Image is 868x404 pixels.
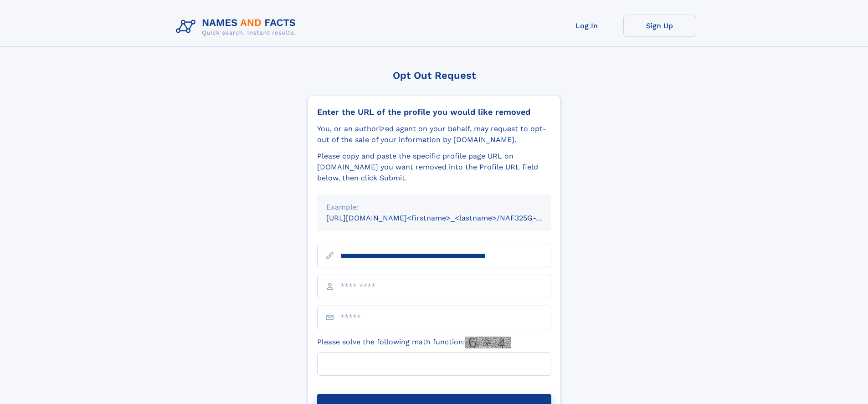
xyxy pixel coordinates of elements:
[550,15,623,37] a: Log In
[172,15,303,39] img: Logo Names and Facts
[326,214,569,222] small: [URL][DOMAIN_NAME]<firstname>_<lastname>/NAF325G-xxxxxxxx
[308,70,561,81] div: Opt Out Request
[317,151,551,184] div: Please copy and paste the specific profile page URL on [DOMAIN_NAME] you want removed into the Pr...
[317,337,511,348] label: Please solve the following math function:
[623,15,696,37] a: Sign Up
[317,123,551,145] div: You, or an authorized agent on your behalf, may request to opt-out of the sale of your informatio...
[317,107,551,117] div: Enter the URL of the profile you would like removed
[326,202,542,213] div: Example:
